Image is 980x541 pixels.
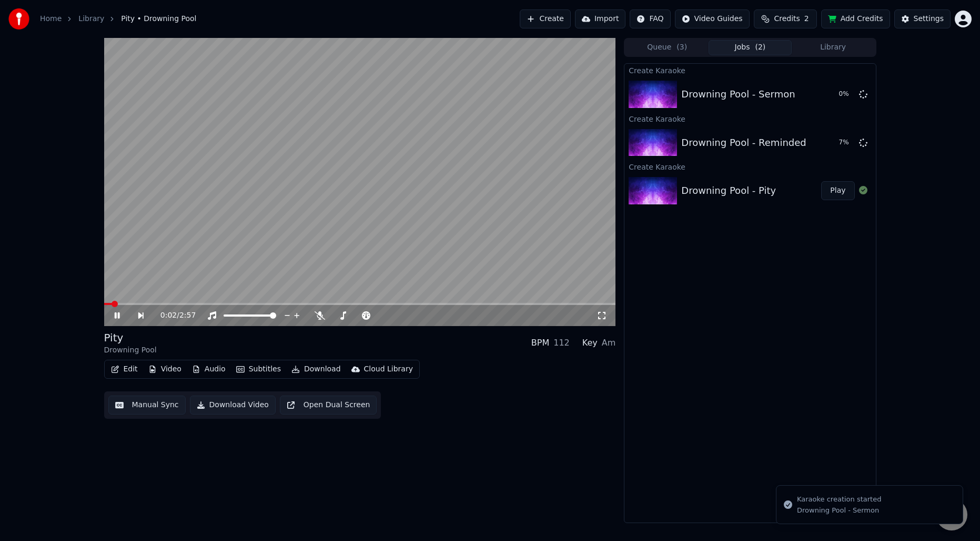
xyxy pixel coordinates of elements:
[774,14,800,24] span: Credits
[553,337,570,349] div: 112
[520,9,571,28] button: Create
[188,362,230,377] button: Audio
[839,90,855,99] div: 0 %
[280,396,377,415] button: Open Dual Screen
[190,396,276,415] button: Download Video
[624,160,875,173] div: Create Karaoke
[104,345,157,356] div: Drowning Pool
[582,337,598,349] div: Key
[78,14,104,24] a: Library
[681,183,776,198] div: Drowning Pool - Pity
[40,14,196,24] nav: breadcrumb
[709,40,792,55] button: Jobs
[675,9,750,28] button: Video Guides
[630,9,670,28] button: FAQ
[755,42,765,53] span: ( 2 )
[287,362,345,377] button: Download
[602,337,616,349] div: Am
[894,9,951,28] button: Settings
[804,14,809,24] span: 2
[624,112,875,125] div: Create Karaoke
[531,337,549,349] div: BPM
[754,9,817,28] button: Credits2
[625,40,709,55] button: Queue
[914,14,944,24] div: Settings
[8,8,29,29] img: youka
[839,139,855,147] div: 7 %
[797,494,881,505] div: Karaoke creation started
[107,362,142,377] button: Edit
[121,14,196,24] span: Pity • Drowning Pool
[575,9,625,28] button: Import
[681,87,795,102] div: Drowning Pool - Sermon
[797,506,881,515] div: Drowning Pool - Sermon
[40,14,62,24] a: Home
[821,181,854,200] button: Play
[792,40,875,55] button: Library
[160,310,186,321] div: /
[179,310,196,321] span: 2:57
[232,362,285,377] button: Subtitles
[624,64,875,76] div: Create Karaoke
[104,330,157,345] div: Pity
[364,364,413,375] div: Cloud Library
[144,362,186,377] button: Video
[821,9,890,28] button: Add Credits
[681,135,806,150] div: Drowning Pool - Reminded
[160,310,177,321] span: 0:02
[108,396,186,415] button: Manual Sync
[676,42,687,53] span: ( 3 )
